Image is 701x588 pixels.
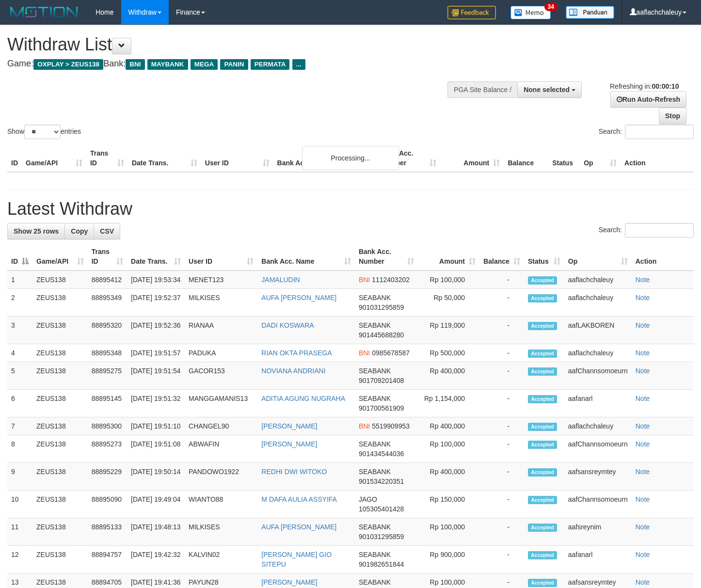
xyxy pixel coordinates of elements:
[636,276,650,284] a: Note
[359,331,404,339] span: Copy 901445688280 to clipboard
[359,395,391,402] span: SEABANK
[32,417,88,435] td: ZEUS138
[564,289,632,317] td: aaflachchaleuy
[7,435,32,463] td: 8
[292,59,305,70] span: ...
[359,477,404,485] span: Copy 901534220351 to clipboard
[127,344,185,362] td: [DATE] 19:51:57
[185,546,257,573] td: KALVIN02
[127,518,185,546] td: [DATE] 19:48:13
[517,81,582,98] button: None selected
[636,468,650,476] a: Note
[185,491,257,518] td: WIANTO88
[418,344,479,362] td: Rp 500,000
[185,243,257,270] th: User ID: activate to sort column ascending
[359,450,404,458] span: Copy 901434544036 to clipboard
[32,344,88,362] td: ZEUS138
[479,243,524,270] th: Balance: activate to sort column ascending
[636,578,650,586] a: Note
[185,270,257,289] td: MENET123
[418,362,479,390] td: Rp 400,000
[528,468,557,477] span: Accepted
[88,491,127,518] td: 88895090
[418,546,479,573] td: Rp 900,000
[185,344,257,362] td: PADUKA
[479,270,524,289] td: -
[359,276,370,284] span: BNI
[377,144,440,172] th: Bank Acc. Number
[621,144,694,172] th: Action
[88,344,127,362] td: 88895348
[479,491,524,518] td: -
[127,463,185,491] td: [DATE] 19:50:14
[447,6,496,19] img: Feedback.jpg
[418,270,479,289] td: Rp 100,000
[33,59,103,70] span: OXPLAY > ZEUS138
[636,367,650,375] a: Note
[359,367,391,375] span: SEABANK
[359,349,370,357] span: BNI
[610,82,679,90] span: Refreshing in:
[88,270,127,289] td: 88895412
[564,417,632,435] td: aaflachchaleuy
[479,518,524,546] td: -
[32,435,88,463] td: ZEUS138
[261,440,317,448] a: [PERSON_NAME]
[185,362,257,390] td: GACOR153
[201,144,273,172] th: User ID
[14,227,59,235] span: Show 25 rows
[652,82,679,90] strong: 00:00:10
[7,59,458,69] h4: Game: Bank:
[544,2,558,11] span: 34
[479,463,524,491] td: -
[261,367,325,375] a: NOVIANA ANDRIANI
[185,289,257,317] td: MILKISES
[632,243,694,270] th: Action
[528,367,557,376] span: Accepted
[359,294,391,302] span: SEABANK
[88,546,127,573] td: 88894757
[625,125,694,139] input: Search:
[372,422,410,430] span: Copy 5519909953 to clipboard
[88,518,127,546] td: 88895133
[528,579,557,587] span: Accepted
[32,463,88,491] td: ZEUS138
[261,294,336,302] a: AUFA [PERSON_NAME]
[418,317,479,344] td: Rp 119,000
[528,551,557,559] span: Accepted
[372,276,410,284] span: Copy 1112403202 to clipboard
[100,227,114,235] span: CSV
[479,289,524,317] td: -
[636,294,650,302] a: Note
[636,422,650,430] a: Note
[359,303,404,311] span: Copy 901031295859 to clipboard
[564,270,632,289] td: aaflachchaleuy
[479,546,524,573] td: -
[479,417,524,435] td: -
[524,243,564,270] th: Status: activate to sort column ascending
[524,86,570,94] span: None selected
[566,6,614,19] img: panduan.png
[127,491,185,518] td: [DATE] 19:49:04
[88,317,127,344] td: 88895320
[528,322,557,330] span: Accepted
[24,125,61,139] select: Showentries
[261,495,337,503] a: M DAFA AULIA ASSYIFA
[418,243,479,270] th: Amount: activate to sort column ascending
[88,289,127,317] td: 88895349
[185,390,257,417] td: MANGGAMANIS13
[127,243,185,270] th: Date Trans.: activate to sort column ascending
[7,463,32,491] td: 9
[64,223,94,239] a: Copy
[251,59,290,70] span: PERMATA
[636,349,650,357] a: Note
[479,344,524,362] td: -
[127,390,185,417] td: [DATE] 19:51:32
[22,144,86,172] th: Game/API
[261,578,317,586] a: [PERSON_NAME]
[185,317,257,344] td: RIANAA
[32,243,88,270] th: Game/API: activate to sort column ascending
[564,435,632,463] td: aafChannsomoeurn
[564,362,632,390] td: aafChannsomoeurn
[127,417,185,435] td: [DATE] 19:51:10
